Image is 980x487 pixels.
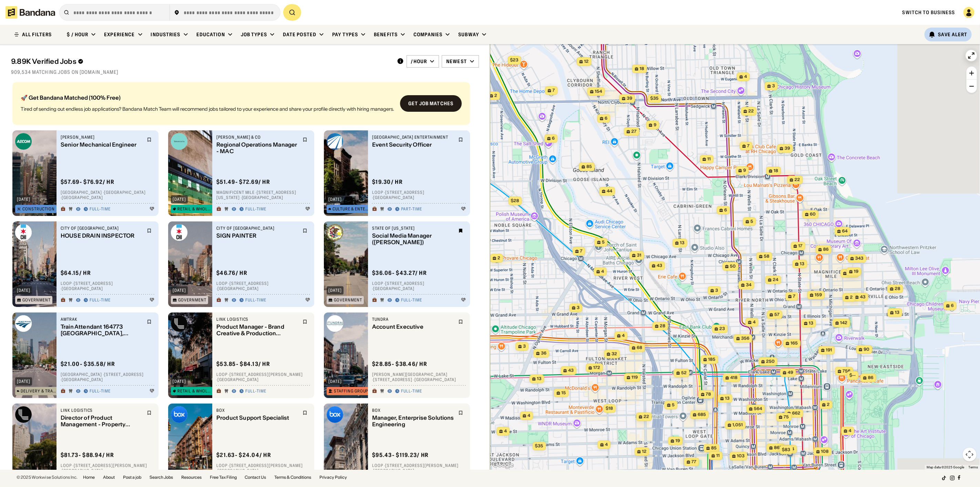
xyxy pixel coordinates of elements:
[21,106,395,112] div: Tired of sending out endless job applications? Bandana Match Team will recommend jobs tailored to...
[177,389,213,393] div: Retail & Wholesale
[372,232,454,246] div: Social Media Manager ([PERSON_NAME])
[275,475,312,479] a: Terms & Conditions
[528,413,530,419] span: 4
[642,449,647,455] span: 12
[17,197,30,201] div: [DATE]
[593,365,600,371] span: 172
[196,31,225,38] div: Education
[178,298,206,302] div: Government
[22,207,55,211] div: Construction
[150,475,173,479] a: Search Jobs
[327,224,343,241] img: State of Illinois logo
[963,448,977,461] button: Map camera controls
[676,438,680,444] span: 19
[61,463,154,474] div: Loop · [STREET_ADDRESS][PERSON_NAME] · [GEOGRAPHIC_DATA]
[651,96,659,101] span: $35
[372,281,466,291] div: Loop · [STREET_ADDRESS] · [GEOGRAPHIC_DATA]
[849,428,851,434] span: 4
[774,168,778,174] span: 18
[698,412,706,418] span: 685
[245,298,266,303] div: Full-time
[730,264,736,269] span: 50
[372,324,454,330] div: Account Executive
[737,453,745,459] span: 103
[754,406,762,412] span: 564
[774,445,782,451] span: 867
[823,247,829,252] span: 86
[753,319,756,325] span: 4
[660,323,665,329] span: 28
[860,294,866,300] span: 43
[103,475,115,479] a: About
[61,190,154,200] div: [GEOGRAPHIC_DATA] · [GEOGRAPHIC_DATA] · [GEOGRAPHIC_DATA]
[177,207,213,211] div: Retail & Wholesale
[328,379,342,384] div: [DATE]
[61,232,143,239] div: HOUSE DRAIN INSPECTOR
[798,243,803,249] span: 17
[171,133,187,150] img: Tiffany & Co logo
[743,168,746,173] span: 9
[372,178,403,186] div: $ 19.30 / hr
[809,320,814,326] span: 13
[605,442,608,448] span: 4
[492,461,514,470] a: Open this area in Google Maps (opens a new window)
[492,461,514,470] img: Google
[580,248,583,254] span: 7
[61,372,154,382] div: [GEOGRAPHIC_DATA] · [STREET_ADDRESS] · [GEOGRAPHIC_DATA]
[83,475,95,479] a: Home
[895,310,900,316] span: 13
[61,281,154,291] div: Loop · [STREET_ADDRESS] · [GEOGRAPHIC_DATA]
[245,389,266,394] div: Full-time
[584,59,589,64] span: 12
[586,164,592,170] span: 85
[498,255,500,261] span: 2
[372,372,466,382] div: [PERSON_NAME][GEOGRAPHIC_DATA] · [STREET_ADDRESS] · [GEOGRAPHIC_DATA]
[751,219,753,225] span: 5
[864,347,870,352] span: 90
[245,207,266,212] div: Full-time
[840,320,848,326] span: 142
[15,224,32,241] img: City of Chicago logo
[61,415,143,428] div: Director of Product Management - Property Operations
[850,372,856,378] span: $--
[181,475,202,479] a: Resources
[764,254,769,259] span: 58
[328,197,342,201] div: [DATE]
[733,422,743,428] span: 1,051
[622,333,625,339] span: 4
[711,445,717,451] span: 85
[104,31,135,38] div: Experience
[895,286,900,292] span: 28
[595,89,602,95] span: 154
[632,129,637,135] span: 27
[216,269,247,277] div: $ 46.76 / hr
[606,406,613,411] span: $18
[854,269,859,275] span: 19
[927,465,964,469] span: Map data ©2025 Google
[61,360,115,368] div: $ 21.00 - $35.58 / hr
[151,31,181,38] div: Industries
[123,475,141,479] a: Post a job
[747,143,750,149] span: 7
[773,277,778,283] span: 24
[241,31,267,38] div: Job Types
[602,239,605,245] span: 5
[401,207,422,212] div: Part-time
[216,232,298,239] div: SIGN PAINTER
[637,252,642,258] span: 31
[401,298,422,303] div: Full-time
[552,136,555,141] span: 6
[446,58,467,64] div: Newest
[680,240,685,246] span: 13
[458,31,479,38] div: Subway
[216,463,310,474] div: Loop · [STREET_ADDRESS][PERSON_NAME] · [GEOGRAPHIC_DATA]
[562,390,566,396] span: 15
[372,135,454,140] div: [GEOGRAPHIC_DATA] Entertainment
[612,351,617,357] span: 32
[902,9,955,16] a: Switch to Business
[21,389,57,393] div: Delivery & Transportation
[843,368,851,374] span: 756
[850,295,853,300] span: 2
[731,375,738,381] span: 418
[11,57,391,66] div: 9.89K Verified Jobs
